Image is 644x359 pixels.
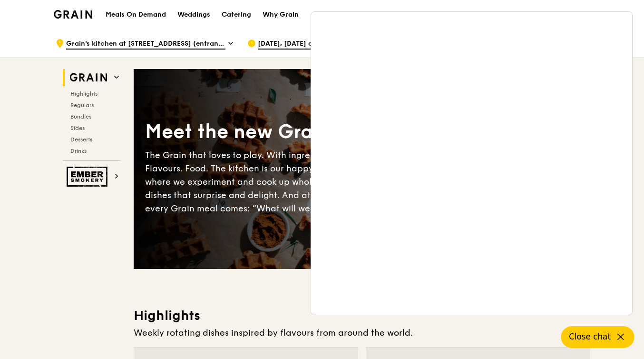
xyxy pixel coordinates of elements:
[70,113,91,120] span: Bundles
[558,0,590,29] a: Log in
[172,0,216,29] a: Weddings
[67,167,110,187] img: Ember Smokery web logo
[569,331,611,343] span: Close chat
[70,90,98,97] span: Highlights
[263,0,299,29] div: Why Grain
[561,326,634,348] button: Close chat
[145,119,362,145] div: Meet the new Grain
[70,102,94,109] span: Regulars
[145,149,362,215] div: The Grain that loves to play. With ingredients. Flavours. Food. The kitchen is our happy place, w...
[258,39,371,50] span: [DATE], [DATE] at 5:30PM–6:30PM
[310,203,353,214] span: eat next?”
[67,69,110,86] img: Grain web logo
[54,10,92,19] img: Grain
[222,0,251,29] div: Catering
[216,0,257,29] a: Catering
[134,326,590,339] div: Weekly rotating dishes inspired by flavours from around the world.
[106,10,166,20] h1: Meals On Demand
[70,125,85,131] span: Sides
[70,148,87,154] span: Drinks
[134,307,590,324] h3: Highlights
[257,0,304,29] a: Why Grain
[66,39,225,50] span: Grain's kitchen at [STREET_ADDRESS] (entrance along [PERSON_NAME][GEOGRAPHIC_DATA])
[177,0,210,29] div: Weddings
[70,136,92,143] span: Desserts
[509,0,558,29] a: Contact us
